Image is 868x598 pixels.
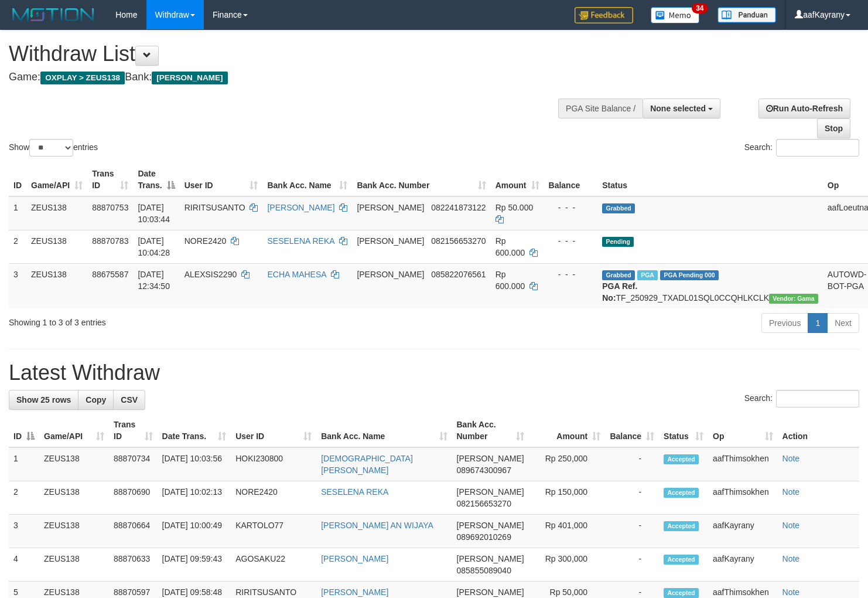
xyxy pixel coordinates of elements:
th: Date Trans.: activate to sort column ascending [158,414,231,447]
span: Marked by aafpengsreynich [637,270,658,280]
span: CSV [121,395,138,405]
a: [PERSON_NAME] AN WIJAYA [321,521,433,530]
th: Bank Acc. Number: activate to sort column ascending [452,414,529,447]
td: AGOSAKU22 [231,548,316,582]
a: Note [782,487,800,497]
th: Status: activate to sort column ascending [659,414,708,447]
td: aafKayrany [708,548,778,582]
th: Status [597,163,823,196]
a: Copy [78,390,114,410]
td: 3 [9,263,26,308]
h4: Game: Bank: [9,72,567,83]
a: ECHA MAHESA [267,270,326,279]
a: Run Auto-Refresh [758,98,850,118]
th: Balance [544,163,598,196]
select: Showentries [29,139,73,157]
h1: Latest Withdraw [9,361,859,385]
th: ID: activate to sort column descending [9,414,39,447]
td: HOKI230800 [231,447,316,481]
span: 88870753 [92,203,128,212]
span: OXPLAY > ZEUS138 [40,72,125,84]
b: PGA Ref. No: [602,281,637,303]
th: Bank Acc. Number: activate to sort column ascending [352,163,490,196]
span: Copy 085855089040 to clipboard [457,566,511,575]
td: [DATE] 10:03:56 [158,447,231,481]
th: Game/API: activate to sort column ascending [39,414,109,447]
td: [DATE] 09:59:43 [158,548,231,582]
a: SESELENA REKA [267,236,334,246]
img: MOTION_logo.png [9,6,98,23]
span: NORE2420 [184,236,227,246]
td: Rp 250,000 [529,447,606,481]
div: PGA Site Balance / [558,98,643,118]
a: Previous [761,313,808,333]
span: Show 25 rows [16,395,71,405]
span: Accepted [664,588,699,598]
label: Search: [744,390,859,407]
span: [DATE] 10:03:44 [138,203,170,224]
td: - [605,447,659,481]
td: Rp 300,000 [529,548,606,582]
th: ID [9,163,26,196]
th: Date Trans.: activate to sort column descending [133,163,179,196]
span: Grabbed [602,270,635,280]
td: aafThimsokhen [708,447,778,481]
span: Accepted [664,454,699,464]
span: [PERSON_NAME] [457,454,524,463]
span: [PERSON_NAME] [457,487,524,497]
a: Note [782,587,800,597]
a: [PERSON_NAME] [321,587,388,597]
span: Accepted [664,488,699,498]
td: 2 [9,481,39,515]
th: Trans ID: activate to sort column ascending [87,163,133,196]
span: Grabbed [602,203,635,213]
td: TF_250929_TXADL01SQL0CCQHLKCLK [597,263,823,308]
a: Next [827,313,859,333]
span: [DATE] 10:04:28 [138,236,170,257]
th: User ID: activate to sort column ascending [180,163,263,196]
td: 1 [9,447,39,481]
h1: Withdraw List [9,42,567,66]
td: - [605,515,659,548]
span: ALEXSIS2290 [184,270,237,279]
a: SESELENA REKA [321,487,388,497]
span: [PERSON_NAME] [357,236,424,246]
img: panduan.png [717,7,776,23]
a: [PERSON_NAME] [321,554,388,563]
a: CSV [113,390,145,410]
span: Vendor URL: https://trx31.1velocity.biz [769,294,818,304]
span: Rp 50.000 [495,203,534,212]
span: Copy 082156653270 to clipboard [457,499,511,508]
td: Rp 150,000 [529,481,606,515]
span: None selected [650,104,706,113]
td: ZEUS138 [39,515,109,548]
th: Game/API: activate to sort column ascending [26,163,87,196]
td: 88870690 [109,481,158,515]
a: Note [782,554,800,563]
td: aafThimsokhen [708,481,778,515]
th: Balance: activate to sort column ascending [605,414,659,447]
td: 88870664 [109,515,158,548]
span: 88675587 [92,270,128,279]
div: - - - [549,269,593,280]
td: ZEUS138 [39,548,109,582]
a: Stop [817,118,850,138]
a: [PERSON_NAME] [267,203,334,212]
span: Accepted [664,521,699,531]
td: ZEUS138 [26,230,87,263]
a: 1 [808,313,828,333]
span: Copy [86,395,106,405]
span: Accepted [664,555,699,565]
span: Copy 089692010269 to clipboard [457,532,511,542]
span: RIRITSUSANTO [184,203,245,212]
th: Trans ID: activate to sort column ascending [109,414,158,447]
td: ZEUS138 [39,481,109,515]
td: Rp 401,000 [529,515,606,548]
span: [PERSON_NAME] [152,72,227,84]
td: aafKayrany [708,515,778,548]
span: [PERSON_NAME] [357,270,424,279]
span: Rp 600.000 [495,236,525,257]
input: Search: [776,139,859,157]
span: [DATE] 12:34:50 [138,270,170,291]
span: Copy 085822076561 to clipboard [431,270,486,279]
